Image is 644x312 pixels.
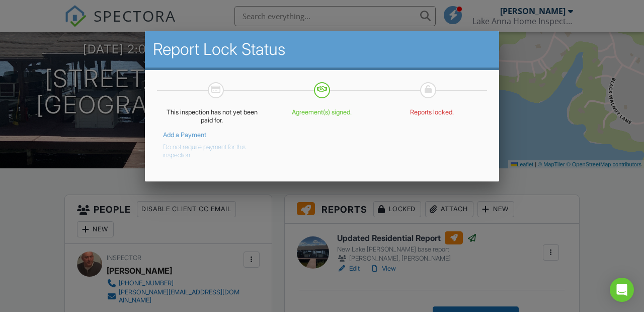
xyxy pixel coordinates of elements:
[610,278,634,302] div: Open Intercom Messenger
[383,108,481,116] p: Reports locked.
[163,139,246,159] button: Do not require payment for this inspection.
[273,108,371,116] p: Agreement(s) signed.
[163,108,261,124] p: This inspection has not yet been paid for.
[153,39,491,59] h2: Report Lock Status
[163,131,206,139] a: Add a Payment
